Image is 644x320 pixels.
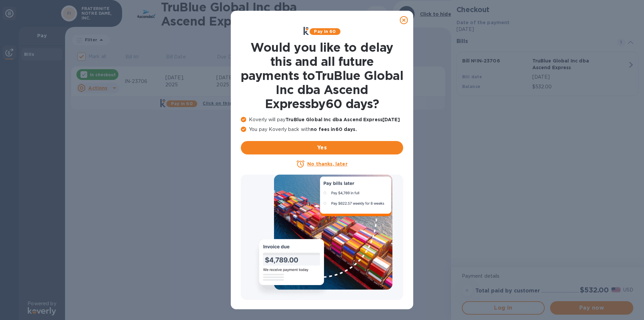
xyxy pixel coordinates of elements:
u: No thanks, later [307,161,347,167]
p: Koverly will pay [241,116,403,123]
b: Pay in 60 [314,29,336,34]
button: Yes [241,141,403,154]
p: You pay Koverly back with [241,126,403,133]
h1: Would you like to delay this and all future payments to TruBlue Global Inc dba Ascend Express by ... [241,40,403,111]
b: TruBlue Global Inc dba Ascend Express [DATE] [285,117,400,122]
span: Yes [246,144,398,152]
b: no fees in 60 days . [311,127,357,132]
